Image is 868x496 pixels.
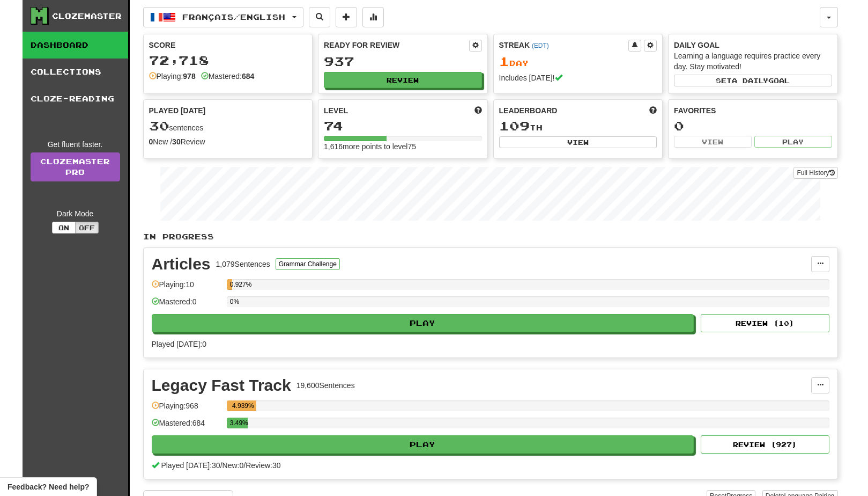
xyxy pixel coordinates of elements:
div: 72,718 [149,54,307,67]
a: Cloze-Reading [23,85,128,112]
button: Français/English [143,7,303,27]
button: Seta dailygoal [674,75,832,86]
span: New: 0 [222,461,244,470]
a: Collections [23,59,128,85]
div: Learning a language requires practice every day. Stay motivated! [674,50,832,72]
div: 1,079 Sentences [216,259,270,269]
div: 937 [324,55,482,68]
div: 74 [324,119,482,133]
div: Includes [DATE]! [499,72,657,83]
span: Played [DATE]: 0 [152,340,206,348]
div: Legacy Fast Track [152,377,291,393]
button: Full History [793,167,837,179]
span: Level [324,105,348,116]
span: / [243,461,246,470]
div: Mastered: 684 [152,418,221,435]
div: Mastered: 0 [152,296,221,314]
button: Review (10) [701,314,829,332]
span: Review: 30 [246,461,280,470]
button: On [52,222,76,234]
a: (EDT) [532,42,549,49]
div: 3.49% [230,418,248,428]
button: Grammar Challenge [276,258,340,270]
div: New / Review [149,136,307,147]
div: 0 [674,119,832,133]
span: This week in points, UTC [649,105,657,116]
div: Mastered: [201,71,255,82]
span: Leaderboard [499,105,558,116]
div: Articles [152,256,211,272]
div: Playing: 10 [152,279,221,297]
div: Daily Goal [674,40,832,50]
div: th [499,119,657,133]
div: 19,600 Sentences [296,380,355,391]
div: Playing: 968 [152,400,221,418]
div: 1,616 more points to level 75 [324,141,482,152]
div: Clozemaster [52,11,122,21]
button: Play [152,435,694,454]
span: Score more points to level up [474,105,482,116]
button: Add sentence to collection [336,7,357,27]
strong: 684 [242,72,254,81]
span: a daily [732,77,768,84]
div: Dark Mode [31,208,120,219]
strong: 30 [172,137,181,146]
button: Play [754,136,832,148]
div: Favorites [674,105,832,116]
span: Played [DATE]: 30 [161,461,220,470]
div: Day [499,55,657,69]
strong: 978 [183,72,195,81]
span: 30 [149,118,169,133]
span: Played [DATE] [149,105,206,116]
div: Get fluent faster. [31,139,120,150]
div: 0.927% [230,279,232,290]
span: 1 [499,54,509,69]
button: Off [75,222,99,234]
span: Open feedback widget [8,482,89,492]
button: View [674,136,752,148]
span: 109 [499,118,530,133]
button: More stats [362,7,384,27]
div: Playing: [149,71,196,82]
button: Review (927) [701,435,829,454]
span: Français / English [182,12,285,21]
button: Play [152,314,694,332]
div: sentences [149,119,307,133]
button: View [499,136,657,148]
div: Ready for Review [324,40,469,50]
div: Score [149,40,307,50]
span: / [220,461,222,470]
p: In Progress [143,231,838,242]
button: Search sentences [309,7,330,27]
a: Dashboard [23,32,128,59]
a: ClozemasterPro [31,152,120,181]
div: Streak [499,40,629,50]
strong: 0 [149,137,153,146]
div: 4.939% [230,400,256,411]
button: Review [324,72,482,88]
